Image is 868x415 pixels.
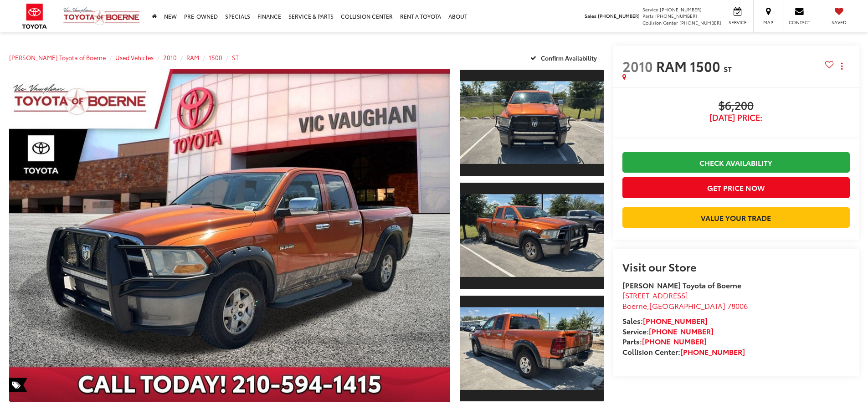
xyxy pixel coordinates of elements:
strong: [PERSON_NAME] Toyota of Boerne [622,280,741,290]
span: Sales [585,12,596,19]
a: Check Availability [622,152,850,173]
span: [DATE] Price: [622,113,850,122]
span: Special [9,378,27,392]
button: Confirm Availability [525,50,604,66]
span: [PHONE_NUMBER] [598,12,640,19]
span: Service [727,19,748,26]
img: Vic Vaughan Toyota of Boerne [63,7,140,26]
span: Map [758,19,778,26]
span: Contact [789,19,810,26]
span: Collision Center [642,19,678,26]
a: Expand Photo 3 [460,295,604,403]
a: Value Your Trade [622,207,850,228]
a: [PERSON_NAME] Toyota of Boerne [9,53,106,61]
span: , [622,300,748,311]
span: [STREET_ADDRESS] [622,290,688,300]
a: RAM [186,53,199,61]
button: Actions [834,58,850,74]
a: Expand Photo 1 [460,69,604,177]
span: [PHONE_NUMBER] [679,19,721,26]
span: Parts [642,12,654,19]
a: [STREET_ADDRESS] Boerne,[GEOGRAPHIC_DATA] 78006 [622,290,748,311]
strong: Service: [622,326,714,336]
span: Boerne [622,300,647,311]
a: ST [232,53,239,61]
span: Confirm Availability [541,54,597,62]
a: [PHONE_NUMBER] [649,326,714,336]
span: [PHONE_NUMBER] [655,12,697,19]
img: 2010 RAM 1500 ST [5,67,454,404]
img: 2010 RAM 1500 ST [458,195,605,277]
strong: Parts: [622,336,707,346]
span: 78006 [727,300,748,311]
span: [PHONE_NUMBER] [660,6,702,13]
img: 2010 RAM 1500 ST [458,307,605,389]
a: [PHONE_NUMBER] [680,346,745,357]
span: ST [724,63,732,74]
img: 2010 RAM 1500 ST [458,82,605,164]
strong: Collision Center: [622,346,745,357]
a: Expand Photo 0 [9,69,450,402]
a: Used Vehicles [115,53,154,61]
span: dropdown dots [841,62,842,70]
a: 2010 [163,53,177,61]
button: Get Price Now [622,177,850,198]
h2: Visit our Store [622,261,850,272]
a: [PHONE_NUMBER] [642,336,707,346]
span: $6,200 [622,99,850,113]
span: Service [642,6,658,13]
a: [PHONE_NUMBER] [643,315,708,326]
span: RAM 1500 [656,56,724,76]
strong: Sales: [622,315,708,326]
span: 2010 [622,56,653,76]
span: Saved [829,19,849,26]
a: Expand Photo 2 [460,182,604,290]
span: [GEOGRAPHIC_DATA] [649,300,725,311]
a: 1500 [209,53,222,61]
